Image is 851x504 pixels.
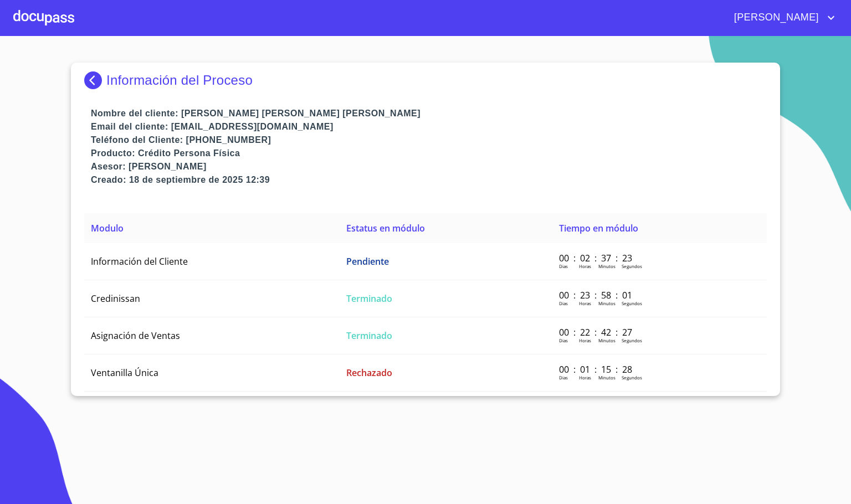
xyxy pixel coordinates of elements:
p: Minutos [598,300,616,306]
p: 00 : 22 : 42 : 27 [559,326,634,338]
p: Dias [559,374,568,380]
p: Nombre del cliente: [PERSON_NAME] [PERSON_NAME] [PERSON_NAME] [91,107,767,120]
p: Horas [579,337,591,343]
p: Dias [559,300,568,306]
img: Docupass spot blue [84,71,106,89]
button: account of current user [726,9,838,27]
span: Terminado [346,292,392,305]
p: Horas [579,300,591,306]
span: Asignación de Ventas [91,330,180,342]
p: Email del cliente: [EMAIL_ADDRESS][DOMAIN_NAME] [91,120,767,133]
span: Terminado [346,330,392,342]
p: Información del Proceso [106,73,253,88]
p: Producto: Crédito Persona Física [91,147,767,160]
p: Minutos [598,374,616,380]
p: 00 : 02 : 37 : 23 [559,252,634,264]
span: Rechazado [346,367,392,379]
p: 00 : 23 : 58 : 01 [559,289,634,301]
span: Estatus en módulo [346,222,425,234]
p: Creado: 18 de septiembre de 2025 12:39 [91,173,767,187]
p: Segundos [622,300,642,306]
span: Información del Cliente [91,255,188,268]
p: Segundos [622,337,642,343]
p: Segundos [622,374,642,380]
p: Dias [559,337,568,343]
span: Tiempo en módulo [559,222,638,234]
p: Horas [579,263,591,269]
span: Ventanilla Única [91,367,158,379]
p: 00 : 01 : 15 : 28 [559,363,634,376]
span: [PERSON_NAME] [726,9,824,27]
p: Segundos [622,263,642,269]
p: Minutos [598,263,616,269]
span: Credinissan [91,292,140,305]
p: Horas [579,374,591,380]
p: Asesor: [PERSON_NAME] [91,160,767,173]
span: Pendiente [346,255,389,268]
p: Dias [559,263,568,269]
div: Información del Proceso [84,71,767,89]
p: Teléfono del Cliente: [PHONE_NUMBER] [91,133,767,147]
p: Minutos [598,337,616,343]
span: Modulo [91,222,124,234]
